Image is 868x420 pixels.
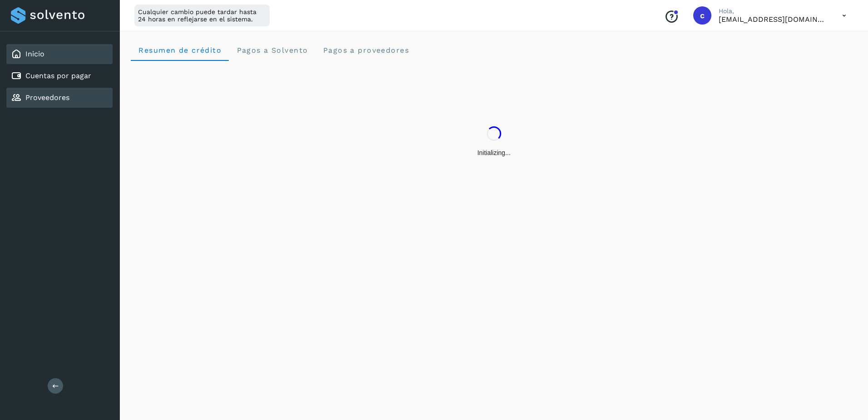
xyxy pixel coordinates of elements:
[25,50,44,58] a: Inicio
[25,71,91,80] a: Cuentas por pagar
[6,66,113,86] div: Cuentas por pagar
[322,46,409,55] span: Pagos a proveedores
[134,5,270,26] div: Cualquier cambio puede tardar hasta 24 horas en reflejarse en el sistema.
[25,93,69,102] a: Proveedores
[719,15,828,24] p: cxp@53cargo.com
[719,7,828,15] p: Hola,
[6,44,113,64] div: Inicio
[6,88,113,108] div: Proveedores
[236,46,308,55] span: Pagos a Solvento
[138,46,222,55] span: Resumen de crédito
